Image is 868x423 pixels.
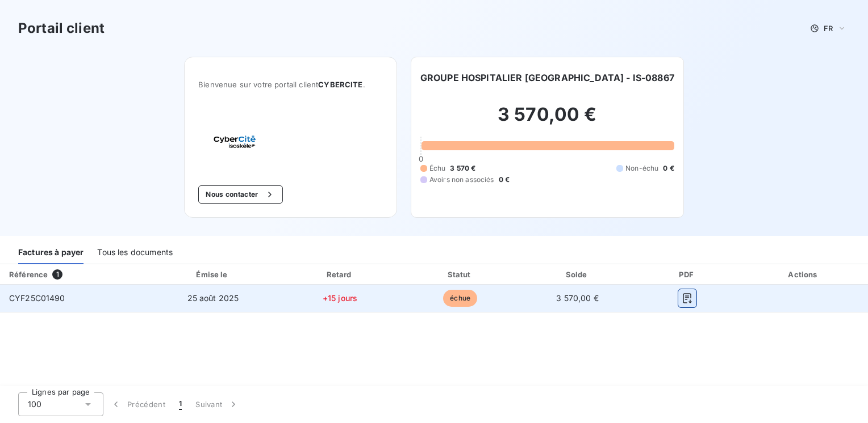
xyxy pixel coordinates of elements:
[189,392,246,416] button: Suivant
[179,399,182,410] span: 1
[420,103,674,137] h2: 3 570,00 €
[443,290,477,307] span: échue
[429,175,494,185] span: Avoirs non associés
[323,293,357,303] span: +15 jours
[403,269,518,280] div: Statut
[9,270,48,279] div: Référence
[198,116,271,167] img: Company logo
[429,163,446,174] span: Échu
[28,399,41,410] span: 100
[18,18,105,39] h3: Portail client
[187,293,239,303] span: 25 août 2025
[625,163,658,174] span: Non-échu
[742,269,866,280] div: Actions
[420,71,674,84] h6: GROUPE HOSPITALIER [GEOGRAPHIC_DATA] - IS-08867
[663,163,674,174] span: 0 €
[450,163,475,174] span: 3 570 €
[419,154,423,163] span: 0
[499,175,510,185] span: 0 €
[282,269,399,280] div: Retard
[824,24,833,33] span: FR
[522,269,633,280] div: Solde
[172,392,189,416] button: 1
[198,185,282,204] button: Nous contacter
[149,269,277,280] div: Émise le
[97,240,173,264] div: Tous les documents
[556,293,599,303] span: 3 570,00 €
[318,80,362,89] span: CYBERCITE
[638,269,737,280] div: PDF
[103,392,172,416] button: Précédent
[52,269,62,280] span: 1
[18,240,84,264] div: Factures à payer
[198,80,383,89] span: Bienvenue sur votre portail client .
[9,293,65,303] span: CYF25C01490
